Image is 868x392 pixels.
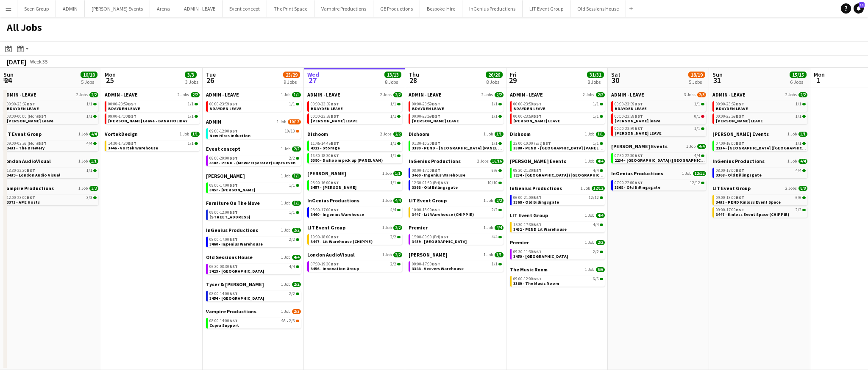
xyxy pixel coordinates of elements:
span: 4312 - Storage [311,145,340,151]
span: 1 Job [78,132,88,137]
a: InGenius Productions2 Jobs16/16 [409,158,504,164]
a: ADMIN - LEAVE2 Jobs2/2 [3,91,98,98]
button: ADMIN [56,0,85,17]
span: BST [331,113,339,119]
div: ADMIN - LEAVE2 Jobs2/200:00-23:59BST1/1BRAYDEN LEAVE09:00-17:00BST1/1[PERSON_NAME] Leave - BANK H... [105,91,200,131]
span: 1/1 [390,181,396,185]
span: London AudioVisual [3,158,51,164]
a: Dishoom2 Jobs2/2 [307,131,402,137]
span: 2 Jobs [785,92,797,97]
a: 00:00-23:59BST1/1BRAYDEN LEAVE [209,101,299,111]
span: LIT Event Group [3,131,42,137]
span: 11 [859,2,865,8]
span: 2/2 [596,92,605,97]
div: InGenius Productions1 Job4/408:00-17:00BST4/43368 - Old Billingsgate [712,158,807,185]
a: [PERSON_NAME] Events1 Job1/1 [712,131,807,137]
span: 6/6 [492,168,498,173]
span: BST [432,141,440,146]
span: Chris Lane LEAVE [412,118,459,124]
div: InGenius Productions2 Jobs16/1608:00-17:00BST6/63460 - Ingenius Warehouse12:30-01:30 (Fri)BST10/1... [409,158,504,197]
div: InGenius Productions1 Job12/1207:00-22:00BST12/123368 - Old Billingsgate [611,170,706,192]
span: 2234 - Four Seasons Hampshire (Luton) [513,172,615,178]
span: 2234 - Four Seasons Hampshire (Luton) [716,145,818,151]
span: Hannah Hope Events [611,143,668,149]
span: Shane Leave [7,118,53,124]
span: Hannah Hope Events [712,131,769,137]
span: 16:30-18:30 [311,154,339,158]
button: GE Productions [373,0,420,17]
span: New Hires Induction [209,133,250,138]
span: BST [432,113,440,119]
span: 3446 - Vortek Warehouse [108,145,158,151]
span: BST [128,113,136,119]
div: [PERSON_NAME]1 Job1/109:00-17:00BST1/13457 - [PERSON_NAME] [206,173,301,200]
span: 2/2 [393,132,402,137]
span: 1/1 [796,141,801,146]
span: 1 Job [686,144,696,149]
a: [PERSON_NAME]1 Job1/1 [307,170,402,177]
a: [PERSON_NAME] Events1 Job4/4 [510,158,605,164]
span: BST [533,168,542,173]
span: BRAYDEN LEAVE [513,106,545,111]
span: 1 Job [281,92,290,97]
div: [PERSON_NAME]1 Job1/108:00-16:00BST1/13457 - [PERSON_NAME] [307,170,402,197]
span: BST [634,113,643,119]
a: ADMIN - LEAVE2 Jobs2/2 [307,91,402,98]
span: BRAYDEN LEAVE [209,106,242,111]
a: 08:00-20:00BST2/23382 - PEND - (MEWP Operator) Cupra Event Day [209,155,299,165]
span: ADMIN [206,119,221,125]
span: BST [634,180,643,185]
span: 00:00-23:59 [615,102,643,106]
span: 1/1 [188,114,194,119]
div: VortekDesign1 Job1/114:30-17:30BST1/13446 - Vortek Warehouse [105,131,200,153]
span: 1/1 [593,102,599,106]
span: 1/1 [292,92,301,97]
span: BST [440,180,449,185]
a: 00:00-23:59BST1/1BRAYDEN LEAVE [716,101,806,111]
span: 4/4 [596,159,605,164]
span: BST [736,113,744,119]
span: 2 Jobs [477,159,489,164]
span: 23:00-10:00 (Sat) [513,141,551,146]
span: 1/1 [694,102,700,106]
span: BST [128,141,136,146]
span: BST [27,101,35,107]
span: 00:00-23:59 [716,114,744,119]
span: 12/12 [690,181,700,185]
span: 1 Job [281,146,290,152]
span: 1/1 [86,168,92,173]
span: BST [331,141,339,146]
span: 08:00-17:00 [716,168,744,173]
span: 4/4 [798,159,807,164]
span: 1/1 [86,102,92,106]
span: 3439 - London Audio Visual [7,172,60,178]
span: VortekDesign [105,131,138,137]
span: Dishoom [510,131,531,137]
span: 4/4 [697,144,706,149]
span: BRAYDEN LEAVE [311,106,343,111]
span: Event concept [206,146,240,152]
span: 12:30-01:30 (Fri) [412,181,449,185]
div: ADMIN - LEAVE3 Jobs2/300:00-23:59BST1/1BRAYDEN LEAVE00:00-23:59BST0/1[PERSON_NAME] leave00:00-23:... [611,91,706,143]
button: [PERSON_NAME] Events [85,0,150,17]
span: 1 Job [787,159,797,164]
span: 1/1 [390,154,396,158]
span: 11:45-14:45 [311,141,339,146]
span: 3380 - Dishoom pick up (PANEL VAN) [311,157,383,163]
span: 00:00-23:59 [615,114,643,119]
span: 4/4 [796,168,801,173]
span: BRAYDEN LEAVE [7,106,39,111]
a: London AudioVisual1 Job1/1 [3,158,98,164]
a: 08:00-17:00BST4/43368 - Old Billingsgate [716,168,806,177]
span: 08:00-00:00 (Mon) [7,114,47,119]
span: BRAYDEN LEAVE [412,106,444,111]
span: BST [736,141,744,146]
span: Fiona Fleur [307,170,346,177]
span: Chris Lane LEAVE [615,130,662,136]
a: VortekDesign1 Job1/1 [105,131,200,137]
a: ADMIN - LEAVE3 Jobs2/3 [611,91,706,98]
span: 1/1 [188,141,194,146]
span: BST [331,180,339,185]
a: 09:00-17:00BST1/13457 - [PERSON_NAME] [209,182,299,192]
span: BST [736,168,744,173]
